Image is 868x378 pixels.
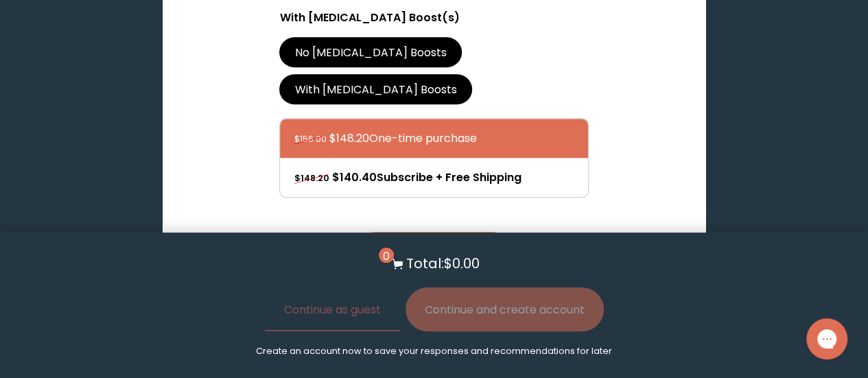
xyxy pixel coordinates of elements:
[279,9,588,26] p: With [MEDICAL_DATA] Boost(s)
[406,253,480,274] p: Total: $0.00
[406,287,604,331] button: Continue and create account
[279,37,462,67] label: No [MEDICAL_DATA] Boosts
[379,248,394,263] span: 0
[256,345,612,357] p: Create an account now to save your responses and recommendations for later
[799,314,854,364] iframe: Gorgias live chat messenger
[279,74,472,104] label: With [MEDICAL_DATA] Boosts
[265,287,400,331] button: Continue as guest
